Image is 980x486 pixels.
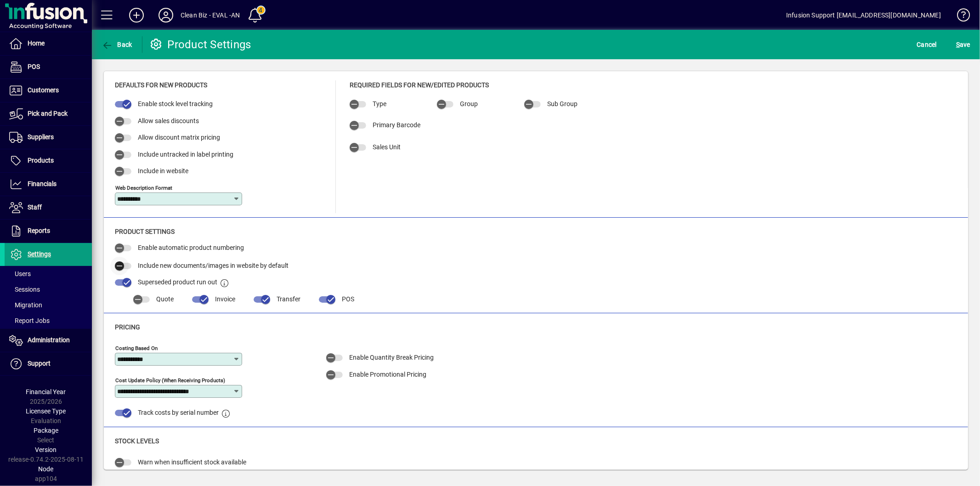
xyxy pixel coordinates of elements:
[786,8,941,23] div: Infusion Support [EMAIL_ADDRESS][DOMAIN_NAME]
[215,295,235,303] span: Invoice
[5,352,92,375] a: Support
[5,79,92,102] a: Customers
[915,36,940,53] button: Cancel
[138,167,188,175] span: Include in website
[138,244,244,251] span: Enable automatic product numbering
[99,36,135,53] button: Back
[28,86,59,94] span: Customers
[5,102,92,125] a: Pick and Pack
[5,297,92,313] a: Migration
[115,377,225,384] mat-label: Cost Update Policy (when receiving products)
[9,270,31,277] span: Users
[5,32,92,55] a: Home
[115,228,175,235] span: Product Settings
[5,173,92,196] a: Financials
[39,465,54,473] span: Node
[9,301,42,309] span: Migration
[349,354,434,361] span: Enable Quantity Break Pricing
[28,40,45,47] span: Home
[5,149,92,172] a: Products
[138,278,217,286] span: Superseded product run out
[138,100,213,107] span: Enable stock level tracking
[5,313,92,328] a: Report Jobs
[950,2,969,32] a: Knowledge Base
[34,427,58,434] span: Package
[5,220,92,243] a: Reports
[5,329,92,352] a: Administration
[547,100,578,107] span: Sub Group
[5,282,92,297] a: Sessions
[5,266,92,282] a: Users
[28,250,51,258] span: Settings
[9,317,50,324] span: Report Jobs
[28,227,50,234] span: Reports
[350,81,489,89] span: Required Fields for New/Edited Products
[342,295,354,303] span: POS
[954,36,973,53] button: Save
[115,437,159,445] span: Stock Levels
[138,262,289,269] span: Include new documents/images in website by default
[28,203,42,211] span: Staff
[5,126,92,149] a: Suppliers
[28,336,70,344] span: Administration
[5,56,92,79] a: POS
[115,184,172,191] mat-label: Web Description Format
[156,295,174,303] span: Quote
[917,37,937,52] span: Cancel
[122,7,151,23] button: Add
[349,371,426,378] span: Enable Promotional Pricing
[28,180,57,187] span: Financials
[115,81,207,89] span: Defaults for new products
[181,8,240,23] div: Clean Biz - EVAL -AN
[138,151,233,158] span: Include untracked in label printing
[460,100,478,107] span: Group
[956,37,970,52] span: ave
[956,41,960,48] span: S
[26,407,66,415] span: Licensee Type
[28,157,54,164] span: Products
[28,133,54,141] span: Suppliers
[9,286,40,293] span: Sessions
[35,446,57,453] span: Version
[92,36,142,53] app-page-header-button: Back
[277,295,300,303] span: Transfer
[151,7,181,23] button: Profile
[115,323,140,331] span: Pricing
[138,134,220,141] span: Allow discount matrix pricing
[138,458,246,466] span: Warn when insufficient stock available
[138,409,219,416] span: Track costs by serial number
[5,196,92,219] a: Staff
[149,37,251,52] div: Product Settings
[28,110,68,117] span: Pick and Pack
[28,360,51,367] span: Support
[102,41,132,48] span: Back
[26,388,66,396] span: Financial Year
[138,117,199,124] span: Allow sales discounts
[373,100,386,107] span: Type
[115,345,158,351] mat-label: Costing Based on
[373,143,401,151] span: Sales Unit
[28,63,40,70] span: POS
[373,121,420,129] span: Primary Barcode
